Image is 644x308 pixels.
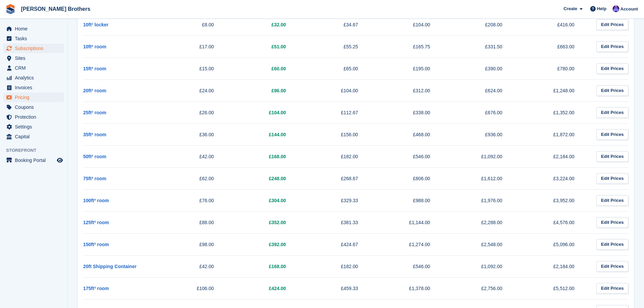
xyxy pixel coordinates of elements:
[15,73,55,82] span: Analytics
[15,102,55,112] span: Coupons
[83,242,109,247] a: 150ft² room
[516,145,588,167] td: £2,184.00
[3,44,64,53] a: menu
[3,156,64,165] a: menu
[596,129,628,140] a: Edit Prices
[155,145,227,167] td: £42.00
[372,211,444,233] td: £1,144.00
[83,44,106,49] a: 10ft² room
[372,167,444,189] td: £806.00
[228,167,300,189] td: £248.00
[596,239,628,250] a: Edit Prices
[83,66,106,71] a: 15ft² room
[3,102,64,112] a: menu
[155,79,227,101] td: £24.00
[444,35,516,57] td: £331.50
[300,145,372,167] td: £182.00
[516,35,588,57] td: £663.00
[15,24,55,33] span: Home
[228,101,300,123] td: £104.00
[300,14,372,35] td: £34.67
[596,107,628,118] a: Edit Prices
[372,79,444,101] td: £312.00
[83,88,106,93] a: 20ft² room
[300,101,372,123] td: £112.67
[516,101,588,123] td: £1,352.00
[596,63,628,74] a: Edit Prices
[155,233,227,255] td: £98.00
[155,14,227,35] td: £8.00
[516,167,588,189] td: £3,224.00
[516,211,588,233] td: £4,576.00
[228,79,300,101] td: £96.00
[372,145,444,167] td: £546.00
[372,14,444,35] td: £104.00
[15,63,55,73] span: CRM
[155,255,227,277] td: £42.00
[18,3,93,15] a: [PERSON_NAME] Brothers
[3,132,64,141] a: menu
[300,79,372,101] td: £104.00
[444,233,516,255] td: £2,548.00
[83,154,106,159] a: 50ft² room
[300,35,372,57] td: £55.25
[300,211,372,233] td: £381.33
[444,123,516,145] td: £936.00
[372,233,444,255] td: £1,274.00
[516,123,588,145] td: £1,872.00
[3,112,64,122] a: menu
[3,63,64,73] a: menu
[83,264,137,269] a: 20ft Shipping Container
[228,145,300,167] td: £168.00
[564,5,577,12] span: Create
[372,123,444,145] td: £468.00
[228,255,300,277] td: £168.00
[516,255,588,277] td: £2,184.00
[6,147,67,154] span: Storefront
[597,5,606,12] span: Help
[228,35,300,57] td: £51.00
[3,122,64,132] a: menu
[155,189,227,211] td: £76.00
[83,176,106,181] a: 75ft² room
[155,211,227,233] td: £88.00
[3,24,64,33] a: menu
[300,233,372,255] td: £424.67
[300,189,372,211] td: £329.33
[3,93,64,102] a: menu
[15,93,55,102] span: Pricing
[228,189,300,211] td: £304.00
[444,145,516,167] td: £1,092.00
[228,211,300,233] td: £352.00
[300,167,372,189] td: £268.67
[300,123,372,145] td: £156.00
[596,195,628,206] a: Edit Prices
[444,189,516,211] td: £1,976.00
[516,277,588,299] td: £5,512.00
[300,255,372,277] td: £182.00
[15,34,55,43] span: Tasks
[155,35,227,57] td: £17.00
[5,4,16,14] img: stora-icon-8386f47178a22dfd0bd8f6a31ec36ba5ce8667c1dd55bd0f319d3a0aa187defe.svg
[228,123,300,145] td: £144.00
[444,277,516,299] td: £2,756.00
[83,198,109,203] a: 100ft² room
[83,110,106,115] a: 25ft² room
[596,85,628,96] a: Edit Prices
[444,57,516,79] td: £390.00
[83,22,109,27] a: 10ft² locker
[596,217,628,228] a: Edit Prices
[596,41,628,52] a: Edit Prices
[372,101,444,123] td: £338.00
[15,83,55,92] span: Invoices
[155,101,227,123] td: £26.00
[444,79,516,101] td: £624.00
[3,53,64,63] a: menu
[372,277,444,299] td: £1,378.00
[15,112,55,122] span: Protection
[444,14,516,35] td: £208.00
[516,79,588,101] td: £1,248.00
[596,151,628,162] a: Edit Prices
[155,57,227,79] td: £15.00
[155,123,227,145] td: £36.00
